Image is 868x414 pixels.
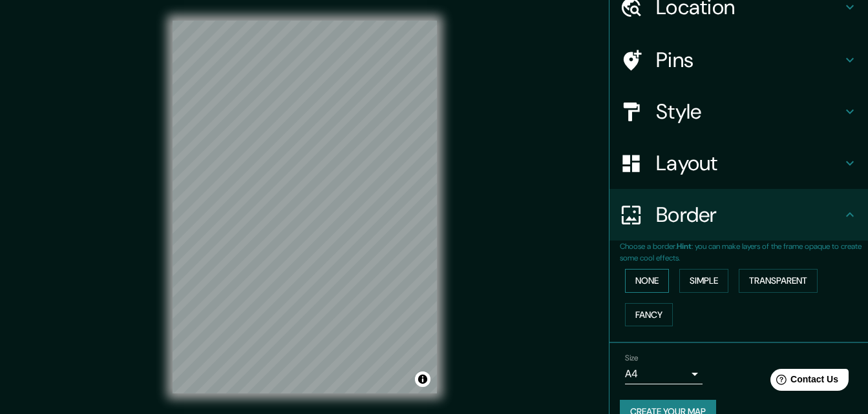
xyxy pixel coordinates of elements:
[609,189,868,241] div: Border
[609,34,868,86] div: Pins
[753,364,854,400] iframe: Help widget launcher
[173,21,437,393] canvas: Map
[625,364,703,384] div: A4
[620,241,868,264] p: Choose a border. : you can make layers of the frame opaque to create some cool effects.
[656,150,842,176] h4: Layout
[677,241,692,251] b: Hint
[625,303,673,327] button: Fancy
[656,202,842,228] h4: Border
[656,47,842,73] h4: Pins
[625,269,669,293] button: None
[679,269,728,293] button: Simple
[656,99,842,124] h4: Style
[415,371,430,387] button: Toggle attribution
[609,137,868,189] div: Layout
[625,353,639,364] label: Size
[609,86,868,137] div: Style
[739,269,818,293] button: Transparent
